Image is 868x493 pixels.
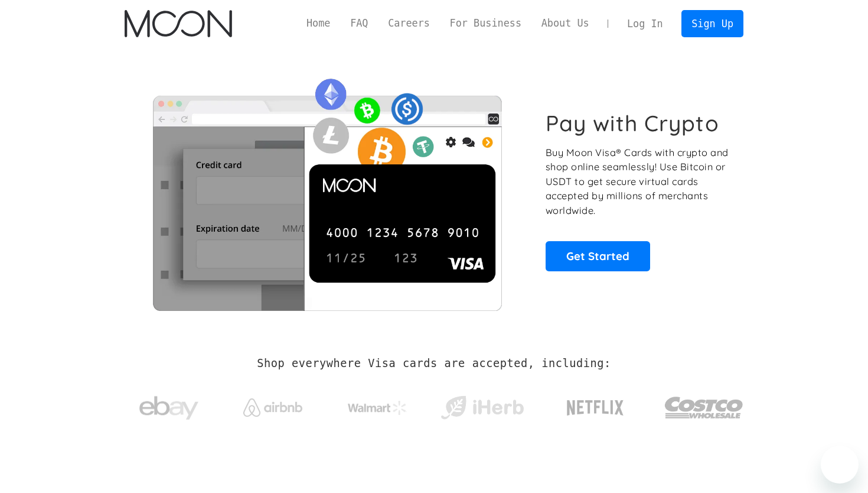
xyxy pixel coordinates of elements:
[125,10,231,37] img: Moon Logo
[438,393,526,423] img: iHerb
[664,385,743,430] img: Costco
[543,381,648,429] a: Netflix
[257,357,611,370] h2: Shop everywhere Visa cards are accepted, including:
[125,70,529,310] img: Moon Cards let you spend your crypto anywhere Visa is accepted.
[617,11,673,37] a: Log In
[139,390,198,427] img: ebay
[440,16,531,31] a: For Business
[340,16,378,31] a: FAQ
[125,378,213,433] a: ebay
[546,110,719,137] h1: Pay with Crypto
[243,398,302,417] img: Airbnb
[546,241,650,271] a: Get Started
[566,393,625,423] img: Netflix
[229,387,317,423] a: Airbnb
[378,16,439,31] a: Careers
[438,381,526,429] a: iHerb
[334,389,422,421] a: Walmart
[821,446,859,484] iframe: Knap til at åbne messaging-vindue
[125,10,231,37] a: home
[546,145,730,218] p: Buy Moon Visa® Cards with crypto and shop online seamlessly! Use Bitcoin or USDT to get secure vi...
[681,10,743,37] a: Sign Up
[531,16,599,31] a: About Us
[348,401,407,415] img: Walmart
[664,374,743,436] a: Costco
[296,16,340,31] a: Home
